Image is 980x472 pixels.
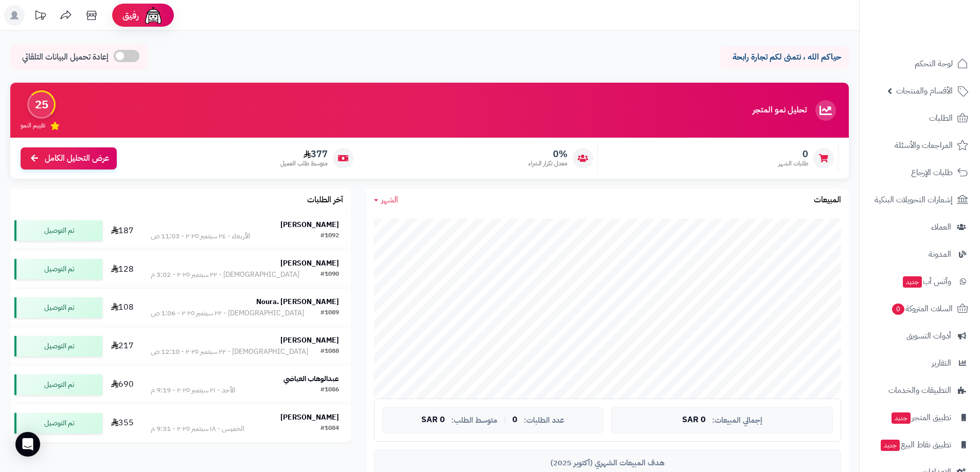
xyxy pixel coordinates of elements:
div: الخميس - ١٨ سبتمبر ٢٠٢٥ - 9:31 م [151,424,244,434]
span: 0 [778,148,808,160]
div: Open Intercom Messenger [15,432,40,457]
span: لوحة التحكم [915,56,953,71]
span: إجمالي المبيعات: [712,416,762,425]
td: 128 [106,250,139,288]
div: تم التوصيل [14,220,102,241]
span: طلبات الإرجاع [911,165,953,180]
a: الطلبات [866,106,974,130]
a: لوحة التحكم [866,51,974,76]
td: 355 [106,404,139,442]
span: التطبيقات والخدمات [888,383,951,398]
a: التطبيقات والخدمات [866,378,974,403]
div: الأحد - ٢١ سبتمبر ٢٠٢٥ - 9:19 م [151,385,235,395]
a: طلبات الإرجاع [866,160,974,185]
a: المدونة [866,242,974,267]
div: [DEMOGRAPHIC_DATA] - ٢٢ سبتمبر ٢٠٢٥ - 3:02 م [151,270,299,280]
span: متوسط طلب العميل [280,159,328,168]
span: إعادة تحميل البيانات التلقائي [22,51,109,63]
a: إشعارات التحويلات البنكية [866,187,974,212]
div: تم التوصيل [14,413,102,433]
a: السلات المتروكة0 [866,296,974,321]
a: وآتس آبجديد [866,269,974,294]
span: عرض التحليل الكامل [45,153,109,164]
a: التقارير [866,351,974,375]
div: [DEMOGRAPHIC_DATA] - ٢٢ سبتمبر ٢٠٢٥ - 1:06 ص [151,308,304,318]
span: المراجعات والأسئلة [895,138,953,153]
strong: [PERSON_NAME] [280,412,339,423]
span: إشعارات التحويلات البنكية [875,193,953,207]
span: تطبيق نقاط البيع [880,438,951,452]
span: 0% [528,148,567,160]
strong: [PERSON_NAME] [280,219,339,230]
a: الشهر [374,194,398,206]
span: 0 SAR [682,416,706,425]
span: جديد [903,276,922,288]
strong: Noura. [PERSON_NAME] [256,296,339,307]
span: الشهر [381,194,398,206]
td: 217 [106,327,139,365]
span: معدل تكرار الشراء [528,159,567,168]
span: الطلبات [929,111,953,125]
div: تم التوصيل [14,297,102,318]
span: تطبيق المتجر [890,410,951,425]
a: تطبيق نقاط البيعجديد [866,432,974,457]
a: عرض التحليل الكامل [21,147,117,169]
span: 0 [892,304,905,315]
span: العملاء [931,220,951,234]
span: 0 [512,416,518,425]
strong: [PERSON_NAME] [280,258,339,269]
a: أدوات التسويق [866,324,974,348]
a: العملاء [866,215,974,239]
img: ai-face.png [143,5,164,26]
h3: تحليل نمو المتجر [753,106,807,115]
div: #1090 [320,270,339,280]
img: logo-2.png [910,8,970,29]
strong: [PERSON_NAME] [280,335,339,346]
span: طلبات الشهر [778,159,808,168]
span: جديد [892,412,911,424]
td: 690 [106,366,139,404]
div: #1088 [320,347,339,357]
div: تم التوصيل [14,336,102,356]
span: التقارير [932,356,951,370]
div: [DEMOGRAPHIC_DATA] - ٢٢ سبتمبر ٢٠٢٥ - 12:10 ص [151,347,308,357]
a: تحديثات المنصة [27,5,53,28]
div: #1086 [320,385,339,395]
span: عدد الطلبات: [524,416,564,425]
span: 0 SAR [421,416,445,425]
div: #1084 [320,424,339,434]
p: حياكم الله ، نتمنى لكم تجارة رابحة [728,51,841,63]
span: الأقسام والمنتجات [896,84,953,98]
span: جديد [881,440,900,451]
div: الأربعاء - ٢٤ سبتمبر ٢٠٢٥ - 11:03 ص [151,231,250,241]
a: تطبيق المتجرجديد [866,405,974,430]
span: رفيق [122,9,139,22]
div: هدف المبيعات الشهري (أكتوبر 2025) [382,458,833,468]
span: متوسط الطلب: [451,416,497,425]
span: | [504,416,506,424]
span: وآتس آب [902,274,951,289]
span: تقييم النمو [21,121,45,130]
div: تم التوصيل [14,259,102,279]
div: #1089 [320,308,339,318]
h3: آخر الطلبات [307,196,343,205]
span: المدونة [929,247,951,261]
span: السلات المتروكة [891,301,953,316]
a: المراجعات والأسئلة [866,133,974,158]
td: 108 [106,289,139,327]
h3: المبيعات [814,196,841,205]
div: #1092 [320,231,339,241]
span: 377 [280,148,328,160]
strong: عبدالوهاب العياضي [283,373,339,384]
span: أدوات التسويق [906,329,951,343]
td: 187 [106,212,139,250]
div: تم التوصيل [14,374,102,395]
